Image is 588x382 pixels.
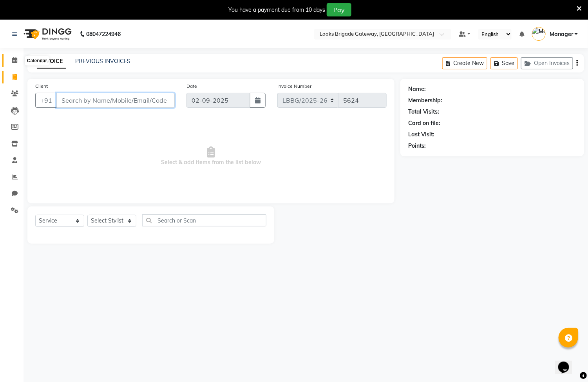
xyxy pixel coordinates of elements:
[228,6,325,14] div: You have a payment due from 10 days
[532,27,546,41] img: Manager
[186,83,197,90] label: Date
[86,23,121,45] b: 08047224946
[550,30,573,38] span: Manager
[56,93,175,108] input: Search by Name/Mobile/Email/Code
[35,117,387,196] span: Select & add items from the list below
[408,119,440,127] div: Card on file:
[490,57,518,69] button: Save
[408,130,434,139] div: Last Visit:
[408,142,426,150] div: Points:
[408,85,426,93] div: Name:
[20,23,74,45] img: logo
[35,83,48,90] label: Client
[555,351,580,374] iframe: chat widget
[327,3,351,16] button: Pay
[35,93,57,108] button: +91
[408,96,442,105] div: Membership:
[442,57,487,69] button: Create New
[521,57,573,69] button: Open Invoices
[277,83,311,90] label: Invoice Number
[25,56,49,65] div: Calendar
[142,214,266,226] input: Search or Scan
[408,108,439,116] div: Total Visits:
[75,58,130,65] a: PREVIOUS INVOICES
